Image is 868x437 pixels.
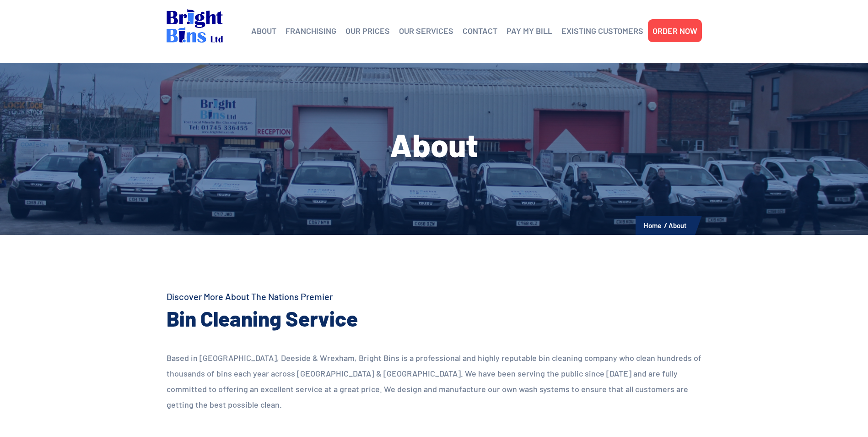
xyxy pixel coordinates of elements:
[286,24,336,38] a: FRANCHISING
[507,24,552,38] a: PAY MY BILL
[399,24,453,38] a: OUR SERVICES
[561,24,643,38] a: EXISTING CUSTOMERS
[167,290,510,303] h4: Discover More About The Nations Premier
[167,350,702,412] p: Based in [GEOGRAPHIC_DATA], Deeside & Wrexham, Bright Bins is a professional and highly reputable...
[463,24,497,38] a: CONTACT
[644,221,661,229] a: Home
[669,219,687,231] li: About
[167,128,702,160] h1: About
[251,24,276,38] a: ABOUT
[345,24,390,38] a: OUR PRICES
[652,24,697,38] a: ORDER NOW
[167,305,510,332] h2: Bin Cleaning Service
